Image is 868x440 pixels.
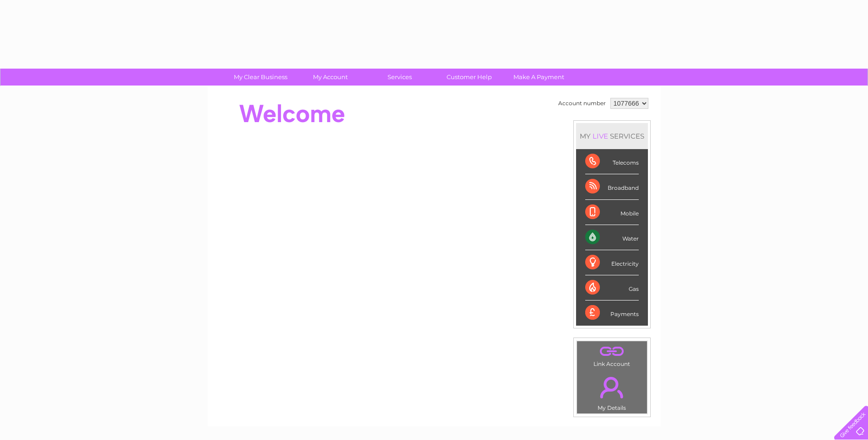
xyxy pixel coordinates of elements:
a: Make A Payment [501,69,577,86]
td: Account number [556,96,608,111]
td: Link Account [577,341,647,370]
div: Broadband [585,174,639,199]
div: Payments [585,300,639,325]
a: . [579,371,645,403]
div: Telecoms [585,149,639,174]
div: Water [585,225,639,250]
a: Customer Help [431,69,507,86]
a: . [579,343,645,360]
div: Mobile [585,200,639,225]
div: LIVE [591,132,610,140]
div: Electricity [585,250,639,275]
div: MY SERVICES [576,123,648,149]
a: Services [362,69,437,86]
a: My Clear Business [223,69,298,86]
div: Gas [585,275,639,300]
a: My Account [292,69,368,86]
td: My Details [577,369,647,414]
